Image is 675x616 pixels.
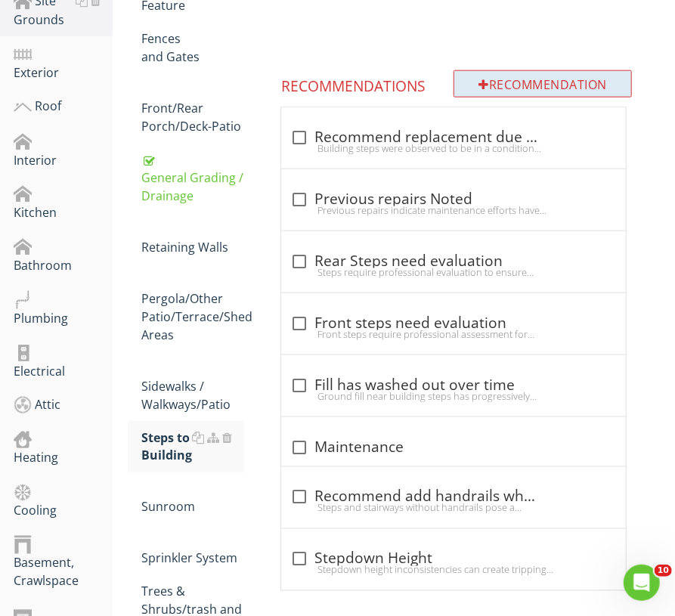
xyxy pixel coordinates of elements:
[14,132,113,169] div: Interior
[281,70,632,96] h4: Recommendations
[14,395,113,415] div: Attic
[624,565,660,601] iframe: Intercom live chat
[454,70,632,98] div: Recommendation
[290,142,617,154] div: Building steps were observed to be in a condition necessitating complete replacement. The current...
[290,328,617,340] div: Front steps require professional assessment for potential structural or safety concerns. These ac...
[14,535,113,591] div: Basement, Crawlspace
[141,359,244,413] div: Sidewalks / Walkways/Patio
[141,429,244,465] div: Steps to Building
[141,480,244,516] div: Sunroom
[290,266,617,278] div: Steps require professional evaluation to ensure structural integrity and safety. During the inspe...
[14,342,113,380] div: Electrical
[14,44,113,82] div: Exterior
[141,271,244,344] div: Pergola/Other Patio/Terrace/Shed Areas
[141,150,244,205] div: General Grading / Drainage
[290,204,617,216] div: Previous repairs indicate maintenance efforts have been undertaken on the property. Identifying a...
[141,531,244,568] div: Sprinkler System
[14,429,113,467] div: Heating
[14,237,113,274] div: Bathroom
[141,29,244,66] div: Fences and Gates
[14,482,113,520] div: Cooling
[655,565,672,577] span: 10
[14,97,113,116] div: Roof
[141,220,244,256] div: Retaining Walls
[290,564,617,576] div: Stepdown height inconsistencies can create tripping hazards and compromise walking safety. During...
[290,390,617,402] div: Ground fill near building steps has progressively washed away over time. This soil erosion can co...
[290,502,617,514] div: Steps and stairways without handrails pose a significant safety risk for building occupants. Duri...
[141,81,244,135] div: Front/Rear Porch/Deck-Patio
[14,289,113,327] div: Plumbing
[14,184,113,222] div: Kitchen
